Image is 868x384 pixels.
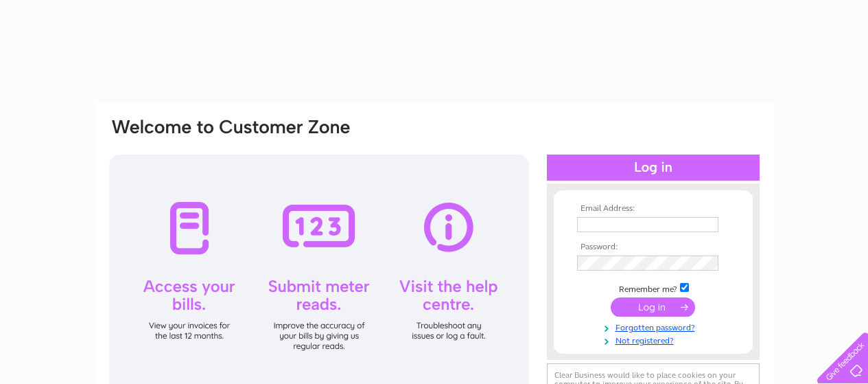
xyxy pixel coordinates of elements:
[577,320,733,333] a: Forgotten password?
[574,242,733,252] th: Password:
[577,333,733,346] a: Not registered?
[611,297,695,317] input: Submit
[574,204,733,214] th: Email Address:
[574,281,733,295] td: Remember me?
